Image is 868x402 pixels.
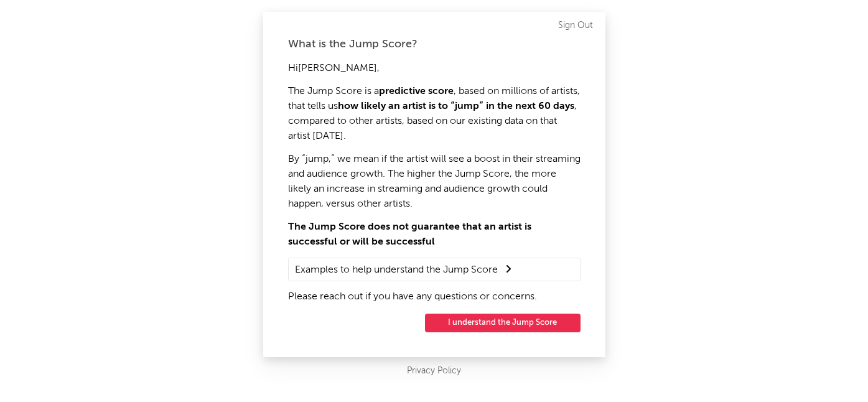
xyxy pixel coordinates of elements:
[288,61,581,76] p: Hi [PERSON_NAME] ,
[425,314,581,332] button: I understand the Jump Score
[288,289,581,304] p: Please reach out if you have any questions or concerns.
[288,84,581,144] p: The Jump Score is a , based on millions of artists, that tells us , compared to other artists, ba...
[407,363,461,379] a: Privacy Policy
[338,101,574,111] strong: how likely an artist is to “jump” in the next 60 days
[288,152,581,212] p: By “jump,” we mean if the artist will see a boost in their streaming and audience growth. The hig...
[288,222,531,247] strong: The Jump Score does not guarantee that an artist is successful or will be successful
[288,37,581,52] div: What is the Jump Score?
[379,86,454,96] strong: predictive score
[295,261,574,278] summary: Examples to help understand the Jump Score
[558,18,593,33] a: Sign Out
